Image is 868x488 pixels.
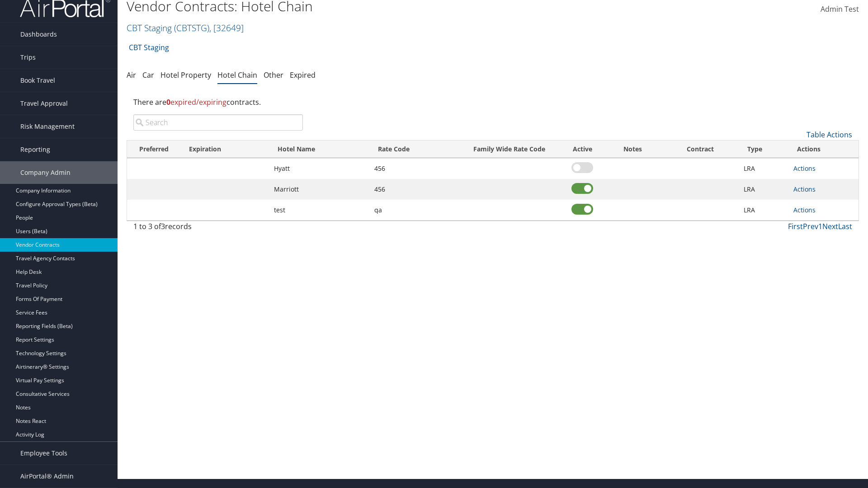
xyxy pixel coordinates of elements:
[822,221,838,231] a: Next
[133,221,303,236] div: 1 to 3 of records
[129,38,169,56] a: CBT Staging
[127,70,136,80] a: Air
[20,23,57,46] span: Dashboards
[174,22,209,34] span: ( CBTSTG )
[457,141,561,158] th: Family Wide Rate Code: activate to sort column ascending
[209,22,244,34] span: , [ 32649 ]
[269,141,370,158] th: Hotel Name: activate to sort column ascending
[793,164,816,173] a: Actions
[739,158,789,179] td: LRA
[20,161,71,184] span: Company Admin
[133,114,303,131] input: Search
[20,69,55,92] span: Book Travel
[661,141,739,158] th: Contract: activate to sort column ascending
[127,141,181,158] th: Preferred: activate to sort column ascending
[290,70,316,80] a: Expired
[807,130,852,140] a: Table Actions
[561,141,604,158] th: Active: activate to sort column ascending
[789,141,859,158] th: Actions
[161,221,165,231] span: 3
[269,200,370,221] td: test
[20,115,75,138] span: Risk Management
[142,70,154,80] a: Car
[264,70,283,80] a: Other
[838,221,852,231] a: Last
[788,221,803,231] a: First
[20,138,50,161] span: Reporting
[821,4,859,14] span: Admin Test
[793,206,816,214] a: Actions
[739,141,789,158] th: Type: activate to sort column ascending
[739,200,789,221] td: LRA
[370,141,458,158] th: Rate Code: activate to sort column ascending
[20,465,74,488] span: AirPortal® Admin
[604,141,662,158] th: Notes: activate to sort column ascending
[818,221,822,231] a: 1
[20,92,68,115] span: Travel Approval
[269,179,370,200] td: Marriott
[166,97,226,107] span: expired/expiring
[217,70,257,80] a: Hotel Chain
[127,22,244,34] a: CBT Staging
[20,442,67,465] span: Employee Tools
[269,158,370,179] td: Hyatt
[127,90,859,114] div: There are contracts.
[739,179,789,200] td: LRA
[181,141,269,158] th: Expiration: activate to sort column ascending
[370,179,458,200] td: 456
[20,46,36,69] span: Trips
[793,185,816,193] a: Actions
[370,200,458,221] td: qa
[166,97,170,107] strong: 0
[370,158,458,179] td: 456
[160,70,211,80] a: Hotel Property
[803,221,818,231] a: Prev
